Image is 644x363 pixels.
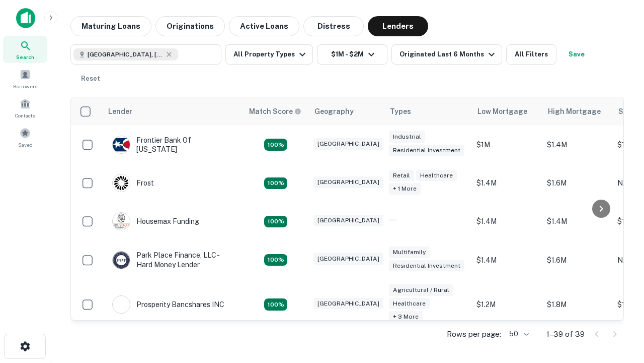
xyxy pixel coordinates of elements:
th: Lender [102,97,243,126]
th: Geography [308,97,384,126]
img: picture [113,213,130,230]
div: + 3 more [389,311,423,323]
button: All Filters [506,44,556,65]
td: $1M [471,126,542,164]
a: Borrowers [3,65,47,92]
div: Park Place Finance, LLC - Hard Money Lender [112,251,233,269]
div: + 1 more [389,183,421,195]
td: $1.8M [542,279,612,330]
button: Active Loans [229,16,299,36]
img: capitalize-icon.png [16,8,35,28]
td: $1.6M [542,240,612,279]
img: picture [113,174,130,192]
th: Capitalize uses an advanced AI algorithm to match your search with the best lender. The match sco... [243,97,308,126]
p: Rows per page: [447,328,501,340]
span: Contacts [15,111,35,119]
div: [GEOGRAPHIC_DATA] [313,138,383,150]
button: Lenders [368,16,428,36]
div: Residential Investment [389,260,464,272]
div: Matching Properties: 4, hasApolloMatch: undefined [264,254,287,266]
img: picture [113,296,130,313]
img: picture [113,136,130,153]
iframe: Chat Widget [594,282,644,331]
th: Types [384,97,471,126]
button: Distress [303,16,364,36]
div: Housemax Funding [112,212,199,230]
a: Contacts [3,94,47,122]
div: [GEOGRAPHIC_DATA] [313,215,383,226]
button: Originations [155,16,225,36]
th: Low Mortgage [471,97,542,126]
button: Reset [74,69,107,89]
button: Save your search to get updates of matches that match your search criteria. [560,44,593,65]
div: High Mortgage [548,105,601,117]
div: Low Mortgage [477,105,527,117]
td: $1.4M [471,240,542,279]
div: Retail [389,170,414,181]
div: Multifamily [389,247,430,258]
span: Borrowers [13,82,37,90]
div: [GEOGRAPHIC_DATA] [313,176,383,188]
div: Matching Properties: 4, hasApolloMatch: undefined [264,216,287,228]
span: Search [16,53,34,61]
div: Prosperity Bancshares INC [112,295,224,314]
div: Industrial [389,131,425,143]
td: $1.4M [471,164,542,202]
div: Matching Properties: 4, hasApolloMatch: undefined [264,139,287,151]
button: Originated Last 6 Months [391,44,502,65]
td: $1.4M [542,202,612,240]
p: 1–39 of 39 [546,328,585,340]
td: $1.4M [471,202,542,240]
a: Saved [3,124,47,151]
img: picture [113,252,130,269]
div: Types [390,105,411,117]
td: $1.4M [542,126,612,164]
div: Capitalize uses an advanced AI algorithm to match your search with the best lender. The match sco... [249,106,301,117]
div: Healthcare [389,298,430,310]
div: Residential Investment [389,145,464,156]
div: [GEOGRAPHIC_DATA] [313,253,383,265]
div: Agricultural / Rural [389,284,453,296]
div: Frost [112,174,154,192]
h6: Match Score [249,106,299,117]
div: Originated Last 6 Months [399,48,498,60]
div: Lender [108,105,132,117]
a: Search [3,36,47,63]
td: $1.2M [471,279,542,330]
div: Healthcare [416,170,457,181]
span: Saved [18,141,33,149]
button: All Property Types [225,44,313,65]
div: Matching Properties: 7, hasApolloMatch: undefined [264,298,287,311]
th: High Mortgage [542,97,612,126]
td: $1.6M [542,164,612,202]
div: Matching Properties: 4, hasApolloMatch: undefined [264,177,287,190]
div: Frontier Bank Of [US_STATE] [112,136,233,154]
div: 50 [505,327,530,341]
div: Geography [314,105,354,117]
div: [GEOGRAPHIC_DATA] [313,298,383,310]
button: $1M - $2M [317,44,387,65]
span: [GEOGRAPHIC_DATA], [GEOGRAPHIC_DATA], [GEOGRAPHIC_DATA] [88,50,163,59]
button: Maturing Loans [70,16,151,36]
